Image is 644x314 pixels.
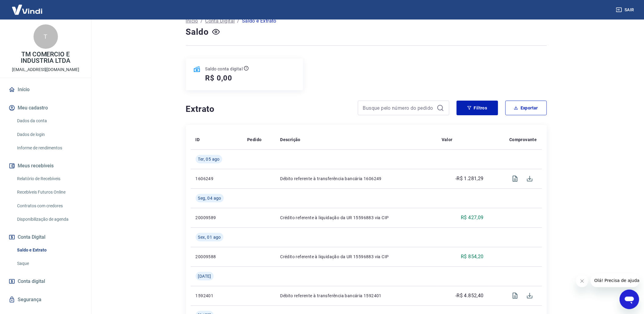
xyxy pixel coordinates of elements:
[196,293,238,299] p: 1592401
[196,137,200,143] p: ID
[508,288,522,303] span: Visualizar
[15,142,84,154] a: Informe de rendimentos
[198,273,211,279] span: [DATE]
[7,159,84,173] button: Meus recebíveis
[4,4,51,9] span: Olá! Precisa de ajuda?
[15,186,84,198] a: Recebíveis Futuros Online
[363,103,434,112] input: Busque pelo número do pedido
[457,101,498,115] button: Filtros
[12,66,79,73] p: [EMAIL_ADDRESS][DOMAIN_NAME]
[198,234,221,240] span: Sex, 01 ago
[196,254,238,260] p: 20009588
[7,83,84,96] a: Início
[15,173,84,185] a: Relatório de Recebíveis
[620,290,639,309] iframe: Botão para abrir a janela de mensagens
[186,103,350,115] h4: Extrato
[186,26,209,38] h4: Saldo
[280,254,432,260] p: Crédito referente à liquidação da UR 15596883 via CIP
[461,214,484,221] p: R$ 427,09
[280,176,432,182] p: Débito referente à transferência bancária 1606249
[509,137,537,143] p: Comprovante
[205,66,243,72] p: Saldo conta digital
[15,128,84,141] a: Dados de login
[7,101,84,115] button: Meu cadastro
[280,293,432,299] p: Débito referente à transferência bancária 1592401
[15,115,84,127] a: Dados da conta
[198,195,221,201] span: Seg, 04 ago
[508,171,522,186] span: Visualizar
[242,17,276,25] p: Saldo e Extrato
[196,215,238,221] p: 20009589
[205,17,235,25] a: Conta Digital
[186,17,198,25] a: Início
[15,257,84,270] a: Saque
[522,288,537,303] span: Download
[522,171,537,186] span: Download
[461,253,484,260] p: R$ 854,20
[237,17,240,25] p: /
[18,277,45,286] span: Conta digital
[505,101,547,115] button: Exportar
[280,215,432,221] p: Crédito referente à liquidação da UR 15596883 via CIP
[34,24,58,49] div: T
[455,175,484,182] p: -R$ 1.281,29
[7,230,84,244] button: Conta Digital
[7,0,47,19] img: Vindi
[205,73,233,83] h5: R$ 0,00
[198,156,220,162] span: Ter, 05 ago
[7,293,84,306] a: Segurança
[591,274,639,287] iframe: Mensagem da empresa
[455,292,484,299] p: -R$ 4.852,40
[280,137,301,143] p: Descrição
[15,213,84,226] a: Disponibilização de agenda
[196,176,238,182] p: 1606249
[15,200,84,212] a: Contratos com credores
[247,137,262,143] p: Pedido
[576,275,588,287] iframe: Fechar mensagem
[15,244,84,256] a: Saldo e Extrato
[7,275,84,288] a: Conta digital
[201,17,203,25] p: /
[5,51,86,64] p: TM COMERCIO E INDUSTRIA LTDA
[442,137,453,143] p: Valor
[615,4,637,16] button: Sair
